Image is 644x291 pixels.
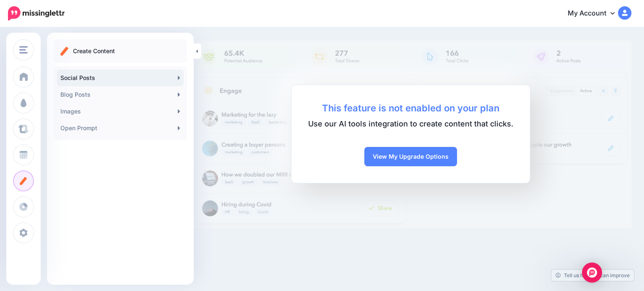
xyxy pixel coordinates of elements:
[364,147,457,166] a: View My Upgrade Options
[19,46,28,54] img: menu.png
[308,102,513,114] b: This feature is not enabled on your plan
[57,70,184,86] a: Social Posts
[8,6,65,21] img: Missinglettr
[582,263,602,283] div: Open Intercom Messenger
[308,118,513,130] span: Use our AI tools integration to create content that clicks.
[57,103,184,120] a: Images
[57,120,184,136] a: Open Prompt
[559,3,631,24] a: My Account
[190,41,631,228] img: curate-dashboard.png
[57,86,184,103] a: Blog Posts
[551,270,634,281] a: Tell us how we can improve
[73,46,115,56] p: Create Content
[60,46,69,56] img: create.png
